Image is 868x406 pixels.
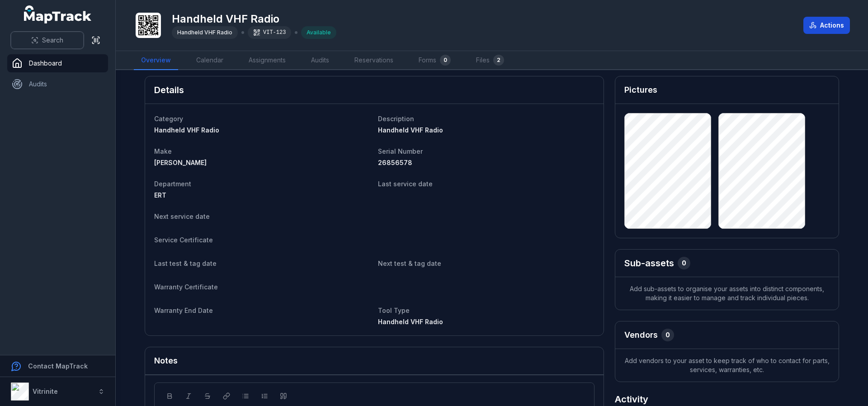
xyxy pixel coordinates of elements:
[615,393,648,406] h2: Activity
[154,84,184,96] h2: Details
[378,180,433,188] span: Last service date
[154,236,213,244] span: Service Certificate
[678,257,690,269] div: 0
[154,354,178,367] h3: Notes
[154,283,218,291] span: Warranty Certificate
[378,115,414,123] span: Description
[440,55,451,66] div: 0
[189,51,231,70] a: Calendar
[493,55,504,66] div: 2
[624,329,658,341] h3: Vendors
[301,26,336,39] div: Available
[24,5,92,24] a: MapTrack
[154,191,166,199] span: ERT
[378,126,443,134] span: Handheld VHF Radio
[241,51,293,70] a: Assignments
[154,147,172,155] span: Make
[378,159,412,166] span: 26856578
[248,26,291,39] div: VIT-123
[154,212,210,220] span: Next service date
[347,51,401,70] a: Reservations
[154,260,217,267] span: Last test & tag date
[172,12,336,26] h1: Handheld VHF Radio
[7,54,108,72] a: Dashboard
[378,260,441,267] span: Next test & tag date
[624,84,657,96] h3: Pictures
[42,36,63,45] span: Search
[378,307,410,314] span: Tool Type
[134,51,178,70] a: Overview
[469,51,511,70] a: Files2
[33,387,58,395] strong: Vitrinite
[154,159,207,166] span: [PERSON_NAME]
[615,277,839,310] span: Add sub-assets to organise your assets into distinct components, making it easier to manage and t...
[624,257,674,269] h2: Sub-assets
[661,329,674,341] div: 0
[615,349,839,382] span: Add vendors to your asset to keep track of who to contact for parts, services, warranties, etc.
[7,75,108,93] a: Audits
[378,318,443,326] span: Handheld VHF Radio
[11,32,84,49] button: Search
[154,180,191,188] span: Department
[411,51,458,70] a: Forms0
[154,307,213,314] span: Warranty End Date
[378,147,423,155] span: Serial Number
[304,51,336,70] a: Audits
[28,362,88,370] strong: Contact MapTrack
[154,126,219,134] span: Handheld VHF Radio
[177,29,232,36] span: Handheld VHF Radio
[803,17,850,34] button: Actions
[154,115,183,123] span: Category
